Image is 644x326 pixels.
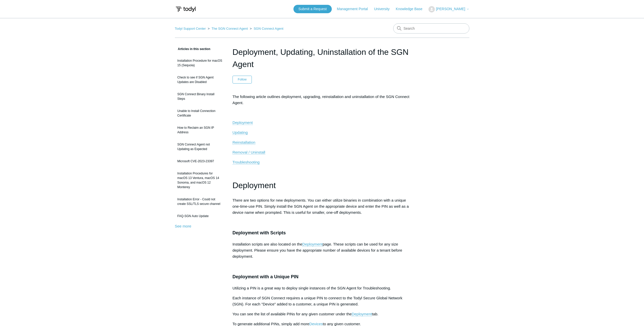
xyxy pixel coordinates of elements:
[175,123,225,137] a: How to Reclaim an SGN IP Address
[175,140,225,154] a: SGN Connect Agent not Updating as Expected
[233,46,412,70] h1: Deployment, Updating, Uninstallation of the SGN Agent
[175,156,225,166] a: Microsoft CVE-2023-23397
[372,312,378,316] span: tab.
[337,6,373,12] a: Management Portal
[249,27,283,30] li: SGN Connect Agent
[175,194,225,209] a: Installation Error - Could not create SSL/TLS secure channel
[233,198,409,215] span: There are two options for new deployments. You can either utilize binaries in combination with a ...
[233,76,252,83] button: Follow Article
[302,242,323,247] a: Deployment
[175,89,225,104] a: SGN Connect Binary Install Steps
[175,47,210,51] span: Articles in this section
[233,160,260,164] span: Troubleshooting
[233,286,391,290] span: Utilizing a PIN is a great way to deploy single instances of the SGN Agent for Troubleshooting.
[175,211,225,221] a: FAQ-SGN Auto Update
[233,312,352,316] span: You can see the list of available PINs for any given customer under the
[233,296,402,306] span: Each instance of SGN Connect requires a unique PIN to connect to the Todyl Secure Global Network ...
[233,274,299,279] span: Deployment with a Unique PIN
[293,5,332,13] a: Submit a Request
[207,27,249,30] li: The SGN Connect Agent
[393,23,469,34] input: Search
[233,181,276,190] span: Deployment
[323,322,361,326] span: to any given customer.
[175,106,225,120] a: Unable to Install Connection Certificate
[175,73,225,87] a: Check to see if SGN Agent Updates are Disabled
[175,169,225,192] a: Installation Procedures for macOS 13 Ventura, macOS 14 Sonoma, and macOS 12 Monterey
[374,6,394,12] a: University
[233,242,302,246] span: Installation scripts are also located on the
[233,94,409,105] span: The following article outlines deployment, upgrading, reinstallation and uninstallation of the SG...
[233,150,265,155] a: Removal / Uninstall
[428,6,469,12] button: [PERSON_NAME]
[233,322,309,326] span: To generate additional PINs, simply add more
[233,130,248,135] a: Updating
[233,230,286,235] span: Deployment with Scripts
[396,6,427,12] a: Knowledge Base
[233,160,260,165] a: Troubleshooting
[254,27,283,30] a: SGN Connect Agent
[175,27,207,30] li: Todyl Support Center
[233,140,255,144] span: Reinstallation
[233,242,402,258] span: page. These scripts can be used for any size deployment. Please ensure you have the appropriate n...
[352,312,372,316] a: Deployment
[175,5,196,14] img: Todyl Support Center Help Center home page
[175,27,206,30] a: Todyl Support Center
[175,56,225,70] a: Installation Procedure for macOS 15 (Sequoia)
[233,140,255,145] a: Reinstallation
[436,7,465,11] span: [PERSON_NAME]
[233,120,253,125] a: Deployment
[211,27,248,30] a: The SGN Connect Agent
[175,224,191,228] a: See more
